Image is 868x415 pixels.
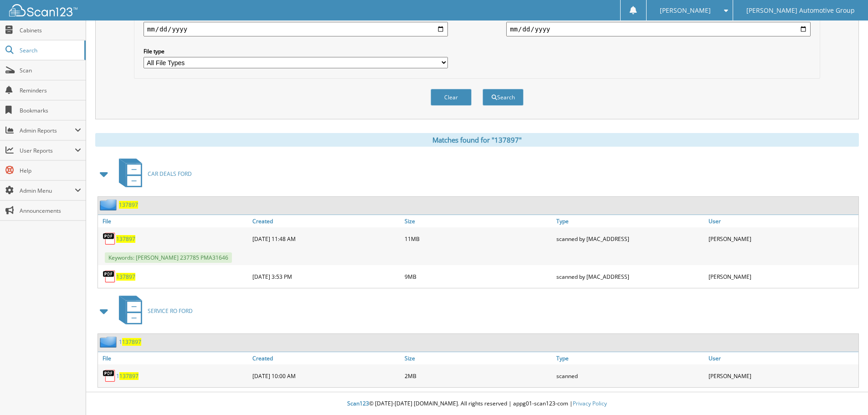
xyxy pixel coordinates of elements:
div: [DATE] 11:48 AM [250,230,402,248]
span: Announcements [20,207,81,215]
a: 1137897 [116,372,139,380]
a: File [98,215,250,227]
span: [PERSON_NAME] Automotive Group [746,8,855,13]
span: SERVICE RO FORD [148,307,193,315]
div: [PERSON_NAME] [706,230,858,248]
a: Type [554,352,706,364]
a: SERVICE RO FORD [113,293,193,329]
a: User [706,215,858,227]
a: User [706,352,858,364]
img: PDF.png [103,369,116,383]
a: File [98,352,250,364]
span: Scan [20,67,81,74]
span: 137897 [122,338,141,346]
input: start [144,22,448,36]
div: 2MB [402,367,555,385]
span: Search [20,46,80,54]
div: Matches found for "137897" [95,133,859,147]
span: Admin Menu [20,187,75,195]
a: Created [250,352,402,364]
a: Type [554,215,706,227]
a: 137897 [116,273,135,281]
span: Cabinets [20,26,81,34]
a: 137897 [116,235,135,243]
div: [PERSON_NAME] [706,367,858,385]
span: [PERSON_NAME] [660,8,711,13]
span: Help [20,167,81,174]
div: scanned by [MAC_ADDRESS] [554,230,706,248]
input: end [506,22,811,36]
a: Privacy Policy [573,400,607,407]
div: © [DATE]-[DATE] [DOMAIN_NAME]. All rights reserved | appg01-scan123-com | [86,393,868,415]
label: File type [144,47,448,55]
span: CAR DEALS FORD [148,170,192,178]
span: Scan123 [347,400,369,407]
a: CAR DEALS FORD [113,156,192,192]
a: 137897 [119,201,138,209]
div: [DATE] 10:00 AM [250,367,402,385]
span: Admin Reports [20,127,75,134]
div: 11MB [402,230,555,248]
a: Size [402,215,555,227]
span: Keywords: [PERSON_NAME] 237785 PMA31646 [105,252,232,263]
iframe: Chat Widget [822,371,868,415]
div: 9MB [402,267,555,286]
span: Reminders [20,87,81,94]
span: Bookmarks [20,107,81,114]
span: User Reports [20,147,75,154]
div: [PERSON_NAME] [706,267,858,286]
img: scan123-logo-white.svg [9,4,77,16]
img: PDF.png [103,232,116,246]
span: 137897 [119,372,139,380]
img: folder2.png [100,336,119,348]
a: 1137897 [119,338,141,346]
a: Created [250,215,402,227]
a: Size [402,352,555,364]
img: PDF.png [103,270,116,283]
img: folder2.png [100,199,119,210]
div: scanned [554,367,706,385]
button: Clear [431,89,472,106]
button: Search [483,89,524,106]
div: scanned by [MAC_ADDRESS] [554,267,706,286]
div: [DATE] 3:53 PM [250,267,402,286]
